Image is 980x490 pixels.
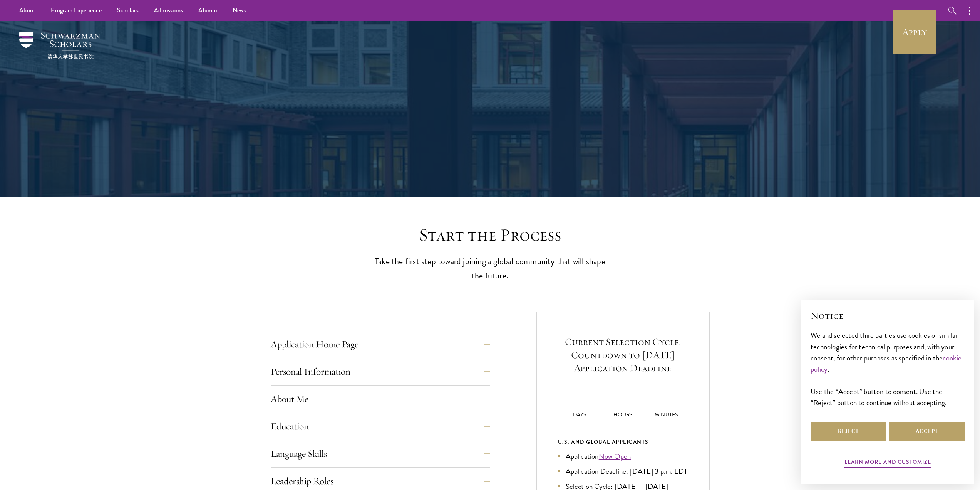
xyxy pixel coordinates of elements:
[558,437,688,447] div: U.S. and Global Applicants
[811,330,965,408] div: We and selected third parties use cookies or similar technologies for technical purposes and, wit...
[271,445,490,463] button: Language Skills
[889,422,965,441] button: Accept
[558,466,688,477] li: Application Deadline: [DATE] 3 p.m. EDT
[371,254,610,283] p: Take the first step toward joining a global community that will shape the future.
[844,457,931,469] button: Learn more and customize
[811,352,962,375] a: cookie policy
[893,10,936,54] a: Apply
[645,411,688,419] p: Minutes
[811,422,886,441] button: Reject
[271,390,490,408] button: About Me
[558,335,688,375] h5: Current Selection Cycle: Countdown to [DATE] Application Deadline
[811,309,965,322] h2: Notice
[601,411,645,419] p: Hours
[271,335,490,354] button: Application Home Page
[19,32,100,59] img: Schwarzman Scholars
[558,411,601,419] p: Days
[271,417,490,436] button: Education
[599,451,631,462] a: Now Open
[271,362,490,381] button: Personal Information
[371,224,610,246] h2: Start the Process
[558,451,688,462] li: Application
